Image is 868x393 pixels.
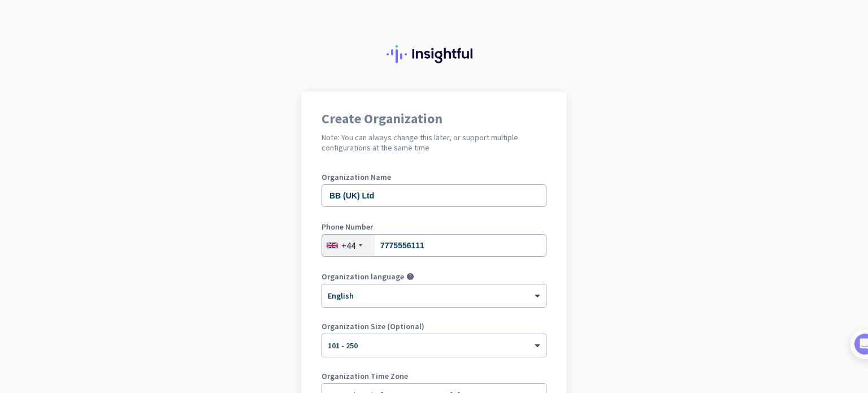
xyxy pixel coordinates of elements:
[387,45,481,63] img: Insightful
[322,223,546,231] label: Phone Number
[322,132,546,153] h2: Note: You can always change this later, or support multiple configurations at the same time
[322,184,546,207] input: What is the name of your organization?
[322,173,546,181] label: Organization Name
[406,273,414,280] i: help
[322,112,546,126] h1: Create Organization
[322,273,404,280] label: Organization language
[322,372,546,380] label: Organization Time Zone
[322,234,546,257] input: 121 234 5678
[341,240,355,251] div: +44
[322,322,546,330] label: Organization Size (Optional)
